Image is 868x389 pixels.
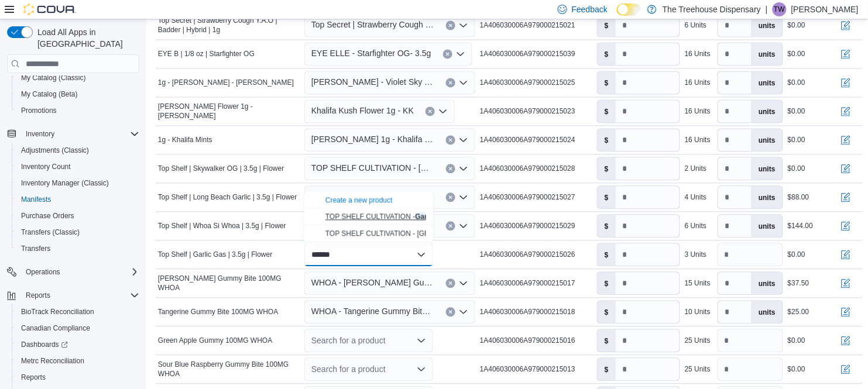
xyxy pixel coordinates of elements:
[685,222,706,231] div: 6 Units
[311,161,434,175] span: TOP SHELF CULTIVATION - [PERSON_NAME] OG (3.5g)
[16,354,139,368] span: Metrc Reconciliation
[158,102,300,121] span: [PERSON_NAME] Flower 1g - [PERSON_NAME]
[12,224,144,240] button: Transfers (Classic)
[21,373,46,382] span: Reports
[12,336,144,353] a: Dashboards
[480,107,575,116] span: 1A406030006A979000215023
[16,176,139,190] span: Inventory Manager (Classic)
[158,308,278,317] span: Tangerine Gummy Bite 100MG WHOA
[311,47,431,61] span: EYE ELLE - Starfighter OG- 3.5g
[16,225,84,239] a: Transfers (Classic)
[598,359,616,381] label: $
[158,136,212,145] span: 1g - Khalifa Mints
[752,158,783,180] label: units
[788,308,809,317] div: $25.00
[16,143,139,157] span: Adjustments (Classic)
[16,242,139,256] span: Transfers
[21,73,86,82] span: My Catalog (Classic)
[21,323,90,333] span: Canadian Compliance
[12,240,144,257] button: Transfers
[158,274,300,293] span: [PERSON_NAME] Gummy Bite 100MG WHOA
[663,2,761,16] p: The Treehouse Dispensary
[459,279,468,288] button: Open list of options
[766,2,768,16] p: |
[21,162,71,171] span: Inventory Count
[16,143,94,157] a: Adjustments (Classic)
[788,279,809,288] div: $37.50
[788,107,805,116] div: $0.00
[752,72,783,94] label: units
[158,50,255,59] span: EYE B | 1/8 oz | Starfighter OG
[21,265,65,279] button: Operations
[26,291,50,300] span: Reports
[21,178,109,188] span: Inventory Manager (Classic)
[685,136,711,145] div: 16 Units
[459,222,468,231] button: Open list of options
[598,330,616,352] label: $
[304,209,433,226] button: TOP SHELF CULTIVATION - Garlic Gas (3.5g)
[415,213,435,221] mark: Garlic
[16,160,76,174] a: Inventory Count
[2,264,144,280] button: Operations
[752,187,783,209] label: units
[311,276,434,290] span: WHOA - [PERSON_NAME] Gummy Bite 100MG
[480,136,575,145] span: 1A406030006A979000215024
[12,369,144,385] button: Reports
[788,193,809,202] div: $88.00
[16,209,79,223] a: Purchase Orders
[598,215,616,237] label: $
[304,192,433,243] div: Choose from the following options
[12,191,144,208] button: Manifests
[598,273,616,295] label: $
[16,370,139,384] span: Reports
[417,336,426,346] button: Open list of options
[446,279,455,288] button: Clear input
[685,193,706,202] div: 4 Units
[685,279,711,288] div: 15 Units
[788,365,805,374] div: $0.00
[304,192,433,209] button: Create a new product
[459,193,468,202] button: Open list of options
[752,215,783,237] label: units
[459,164,468,174] button: Open list of options
[23,4,76,15] img: Cova
[21,127,59,141] button: Inventory
[598,158,616,180] label: $
[325,196,393,205] button: Create a new product
[158,336,272,346] span: Green Apple Gummy 100MG WHOA
[459,21,468,30] button: Open list of options
[572,4,608,15] span: Feedback
[21,265,139,279] span: Operations
[480,50,575,59] span: 1A406030006A979000215039
[685,365,711,374] div: 25 Units
[21,356,84,366] span: Metrc Reconciliation
[16,305,99,319] a: BioTrack Reconciliation
[16,87,139,101] span: My Catalog (Beta)
[443,50,452,59] button: Clear input
[12,159,144,175] button: Inventory Count
[21,106,57,115] span: Promotions
[16,71,139,85] span: My Catalog (Classic)
[16,209,139,223] span: Purchase Orders
[21,127,139,141] span: Inventory
[752,43,783,66] label: units
[311,104,414,118] span: Khalifa Kush Flower 1g - KK
[2,287,144,304] button: Reports
[12,142,144,159] button: Adjustments (Classic)
[21,340,68,349] span: Dashboards
[480,78,575,88] span: 1A406030006A979000215025
[16,192,56,206] a: Manifests
[311,133,434,147] span: [PERSON_NAME] 1g - Khalifa Mints
[480,336,575,346] span: 1A406030006A979000215016
[480,308,575,317] span: 1A406030006A979000215018
[598,101,616,123] label: $
[685,21,706,30] div: 6 Units
[311,305,434,319] span: WHOA - Tangerine Gummy Bite 100MG
[446,164,455,174] button: Clear input
[598,15,616,37] label: $
[16,104,139,118] span: Promotions
[158,164,284,174] span: Top Shelf | Skywalker OG | 3.5g | Flower
[685,50,711,59] div: 16 Units
[325,230,530,238] span: TOP SHELF CULTIVATION - [GEOGRAPHIC_DATA] (3.5G)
